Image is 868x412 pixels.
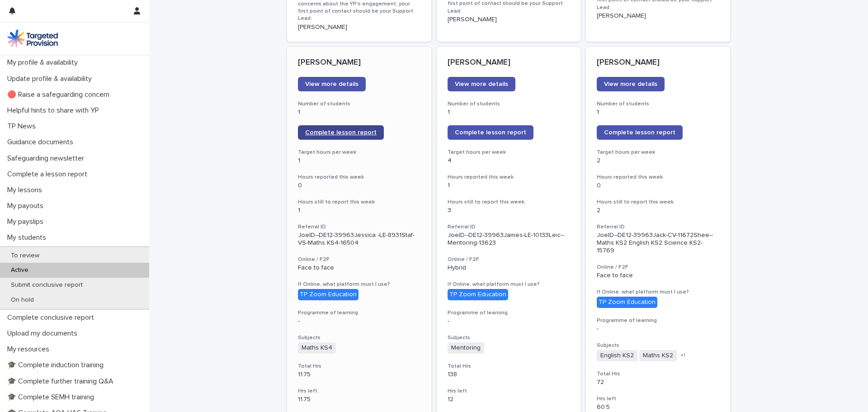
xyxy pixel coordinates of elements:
[597,350,637,361] span: English KS2
[298,309,420,317] h3: Programme of learning
[597,223,719,231] h3: Referral ID
[4,58,85,67] p: My profile & availability
[4,361,111,369] p: 🎓 Complete induction training
[597,325,719,333] p: -
[4,313,101,322] p: Complete conclusive report
[604,129,675,136] span: Complete lesson report
[597,403,719,411] p: 60.5
[448,289,508,300] div: TP Zoom Education
[597,157,719,165] p: 2
[448,281,570,288] h3: If Online, what platform must I use?
[305,129,377,136] span: Complete lesson report
[448,223,570,231] h3: Referral ID
[448,317,570,325] p: -
[597,272,719,279] p: Face to face
[4,266,36,274] p: Active
[448,174,570,181] h3: Hours reported this week
[298,109,420,116] p: 1
[298,24,420,31] p: [PERSON_NAME]
[4,202,51,210] p: My payouts
[298,157,420,165] p: 1
[298,388,420,395] h3: Hrs left
[448,58,570,68] p: [PERSON_NAME]
[448,388,570,395] h3: Hrs left
[597,109,719,116] p: 1
[4,170,94,179] p: Complete a lesson report
[597,395,719,403] h3: Hrs left
[298,77,366,91] a: View more details
[4,233,53,242] p: My students
[597,342,719,349] h3: Subjects
[448,16,570,24] p: [PERSON_NAME]
[298,174,420,181] h3: Hours reported this week
[448,232,570,247] p: JoelD--DE12-39963James-LE-10133Leic--Mentoring-13623
[448,342,484,354] span: Mentoring
[298,182,420,189] p: 0
[4,252,47,260] p: To review
[7,29,58,47] img: M5nRWzHhSzIhMunXDL62
[298,256,420,263] h3: Online / F2F
[4,106,106,115] p: Helpful hints to share with YP
[448,309,570,317] h3: Programme of learning
[298,264,420,272] p: Face to face
[448,371,570,379] p: 138
[298,334,420,341] h3: Subjects
[4,138,80,147] p: Guidance documents
[448,100,570,108] h3: Number of students
[4,296,41,304] p: On hold
[448,125,533,140] a: Complete lesson report
[4,345,57,354] p: My resources
[448,182,570,189] p: 1
[597,12,719,20] p: [PERSON_NAME]
[597,207,719,214] p: 2
[298,125,384,140] a: Complete lesson report
[4,329,85,338] p: Upload my documents
[597,58,719,68] p: [PERSON_NAME]
[448,264,570,272] p: Hybrid
[4,218,51,226] p: My payslips
[597,232,719,254] p: JoelD--DE12-39963Jack-CV-11672Shee--Maths KS2 English KS2 Science KS2-15769
[4,393,101,402] p: 🎓 Complete SEMH training
[448,149,570,156] h3: Target hours per week
[298,289,359,300] div: TP Zoom Education
[448,256,570,263] h3: Online / F2F
[597,182,719,189] p: 0
[4,154,91,163] p: Safeguarding newsletter
[455,81,508,87] span: View more details
[448,334,570,341] h3: Subjects
[597,379,719,386] p: 72
[298,342,336,354] span: Maths KS4
[298,371,420,379] p: 11.75
[597,317,719,324] h3: Programme of learning
[298,100,420,108] h3: Number of students
[597,264,719,271] h3: Online / F2F
[448,363,570,370] h3: Total Hrs
[597,297,657,308] div: TP Zoom Education
[298,207,420,214] p: 1
[4,377,121,386] p: 🎓 Complete further training Q&A
[4,281,90,289] p: Submit conclusive report
[4,186,49,194] p: My lessons
[597,370,719,378] h3: Total Hrs
[298,396,420,403] p: 11.75
[448,199,570,206] h3: Hours still to report this week
[4,122,43,131] p: TP News
[597,125,683,140] a: Complete lesson report
[298,281,420,288] h3: If Online, what platform must I use?
[597,100,719,108] h3: Number of students
[305,81,359,87] span: View more details
[298,223,420,231] h3: Referral ID
[455,129,526,136] span: Complete lesson report
[680,353,685,358] span: + 1
[298,363,420,370] h3: Total Hrs
[639,350,677,361] span: Maths KS2
[4,90,117,99] p: 🔴 Raise a safeguarding concern
[448,109,570,116] p: 1
[448,77,515,91] a: View more details
[298,232,420,247] p: JoelD--DE12-39963Jessica -LE-8931Staf-VS-Maths KS4-16504
[4,75,99,83] p: Update profile & availability
[298,199,420,206] h3: Hours still to report this week
[448,157,570,165] p: 4
[448,396,570,403] p: 12
[448,207,570,214] p: 3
